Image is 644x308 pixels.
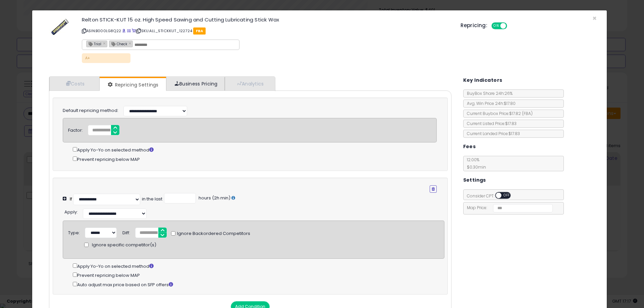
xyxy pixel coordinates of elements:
[464,164,486,170] span: $0.30 min
[464,205,553,210] span: Map Price:
[82,53,130,63] p: A+
[73,271,444,279] div: Prevent repricing below MAP
[463,76,502,84] h5: Key Indicators
[82,25,450,36] p: ASIN: B000LG8Q22 | SKU: ALL_STICKKUT_122724
[464,157,486,170] span: 12.00 %
[464,101,516,106] span: Avg. Win Price 24h: $17.80
[193,27,206,35] span: FBA
[87,41,101,47] span: Trial
[492,23,500,29] span: ON
[464,121,517,126] span: Current Listed Price: $17.83
[49,77,100,90] a: Costs
[73,281,444,288] div: Auto adjust max price based on SFP offers
[225,77,274,90] a: Analytics
[68,228,80,236] div: Type:
[463,176,486,184] h5: Settings
[522,111,533,116] span: ( FBA )
[100,78,165,91] a: Repricing Settings
[122,228,130,236] div: Diff:
[132,28,136,34] a: Your listing only
[463,142,476,151] h5: Fees
[109,41,127,47] span: Check
[464,193,520,199] span: Consider CPT:
[103,40,107,46] a: ×
[64,207,78,215] div: :
[461,23,487,28] h5: Repricing:
[68,125,83,134] div: Factor:
[175,231,250,237] span: Ignore Backordered Competitors
[142,196,162,202] div: in the last
[92,242,156,248] span: Ignore specific competitor(s)
[122,28,126,34] a: BuyBox page
[73,155,437,163] div: Prevent repricing below MAP
[592,13,597,23] span: ×
[464,131,520,136] span: Current Landed Price: $17.83
[432,187,435,191] i: Remove Condition
[73,262,444,270] div: Apply Yo-Yo on selected method
[129,40,133,46] a: ×
[501,193,512,198] span: OFF
[127,28,131,34] a: All offer listings
[73,146,437,153] div: Apply Yo-Yo on selected method
[464,90,513,96] span: BuyBox Share 24h: 26%
[506,23,517,29] span: OFF
[464,111,533,116] span: Current Buybox Price:
[82,17,450,22] h3: Relton STICK-KUT 15 oz. High Speed Sawing and Cutting Lubricating Stick Wax
[64,209,77,215] span: Apply
[166,77,225,90] a: Business Pricing
[63,108,118,114] label: Default repricing method:
[50,17,70,37] img: 41fVD5Y76uL._SL60_.jpg
[198,195,230,201] span: hours (2h min)
[509,111,533,116] span: $17.82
